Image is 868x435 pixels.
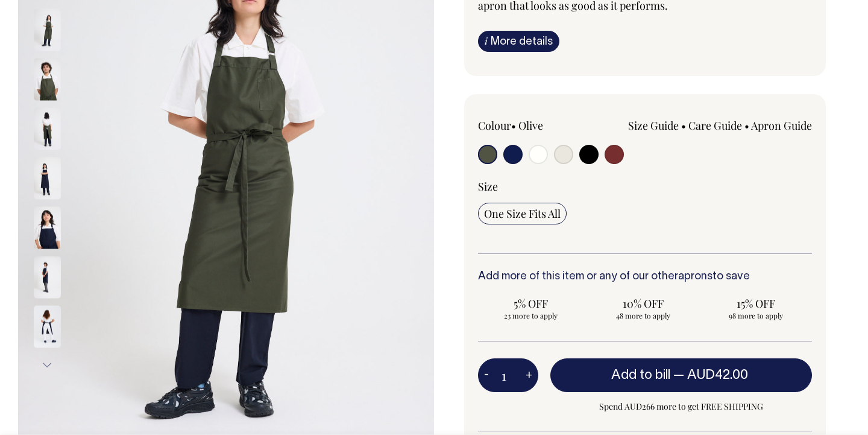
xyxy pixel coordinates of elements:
[673,369,751,381] span: —
[678,271,712,282] a: aprons
[34,207,61,249] img: dark-navy
[751,118,812,133] a: Apron Guide
[34,256,61,299] img: dark-navy
[709,311,802,320] span: 98 more to apply
[34,108,61,150] img: olive
[611,369,670,381] span: Add to bill
[597,296,690,311] span: 10% OFF
[550,399,812,414] span: Spend AUD266 more to get FREE SHIPPING
[34,157,61,200] img: dark-navy
[550,358,812,392] button: Add to bill —AUD42.00
[687,369,748,381] span: AUD42.00
[511,118,516,133] span: •
[34,9,61,51] img: olive
[478,203,567,224] input: One Size Fits All
[703,293,808,324] input: 15% OFF 98 more to apply
[518,118,543,133] label: Olive
[709,296,802,311] span: 15% OFF
[688,118,742,133] a: Care Guide
[485,34,488,47] span: i
[38,352,56,379] button: Next
[484,206,561,221] span: One Size Fits All
[681,118,686,133] span: •
[478,363,495,387] button: -
[34,59,61,101] img: olive
[478,293,583,324] input: 5% OFF 23 more to apply
[478,179,812,194] div: Size
[744,118,749,133] span: •
[484,311,577,320] span: 23 more to apply
[484,296,577,311] span: 5% OFF
[478,31,559,52] a: iMore details
[591,293,696,324] input: 10% OFF 48 more to apply
[478,271,812,283] h6: Add more of this item or any of our other to save
[520,363,538,387] button: +
[597,311,690,320] span: 48 more to apply
[34,306,61,348] img: dark-navy
[628,118,679,133] a: Size Guide
[478,118,612,133] div: Colour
